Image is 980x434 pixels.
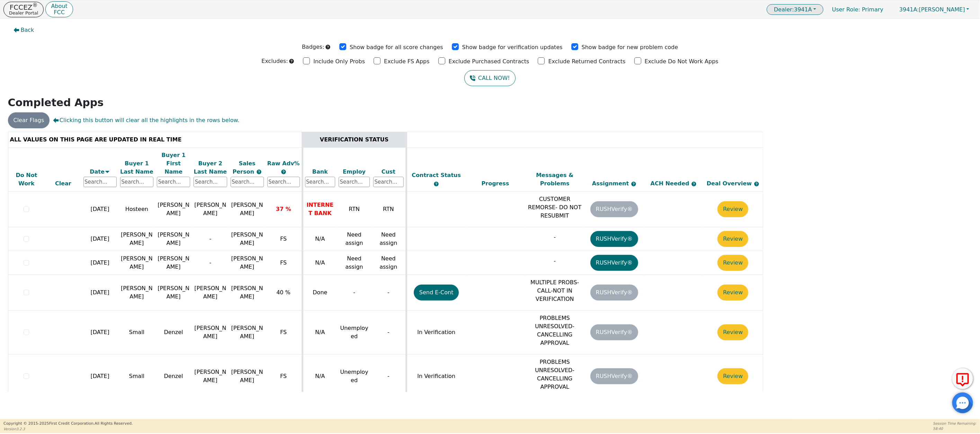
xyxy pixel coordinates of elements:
[302,43,324,51] p: Badges:
[590,255,638,271] button: RUSHVerify®
[718,255,748,271] button: Review
[592,180,631,187] span: Assignment
[372,311,406,354] td: -
[82,311,118,354] td: [DATE]
[373,168,404,176] div: Cust
[10,171,43,188] div: Do Not Work
[82,227,118,251] td: [DATE]
[337,275,372,311] td: -
[10,136,300,144] div: ALL VALUES ON THIS PAGE ARE UPDATED IN REAL TIME
[933,421,977,426] p: Session Time Remaining:
[372,354,406,398] td: -
[21,26,34,34] span: Back
[527,358,583,391] p: PROBLEMS UNRESOLVED-CANCELLING APPROVAL
[118,227,155,251] td: [PERSON_NAME]
[231,231,263,246] span: [PERSON_NAME]
[305,177,336,187] input: Search...
[83,177,117,187] input: Search...
[899,6,965,13] span: [PERSON_NAME]
[832,6,860,13] span: User Role :
[155,227,192,251] td: [PERSON_NAME]
[337,192,372,227] td: RTN
[192,251,229,275] td: -
[527,171,583,188] div: Messages & Problems
[707,180,759,187] span: Deal Overview
[337,311,372,354] td: Unemployed
[337,251,372,275] td: Need assign
[155,275,192,311] td: [PERSON_NAME]
[118,192,155,227] td: Hosteen
[548,57,625,66] p: Exclude Returned Contracts
[192,192,229,227] td: [PERSON_NAME]
[118,275,155,311] td: [PERSON_NAME]
[157,177,190,187] input: Search...
[155,251,192,275] td: [PERSON_NAME]
[118,251,155,275] td: [PERSON_NAME]
[82,354,118,398] td: [DATE]
[651,180,692,187] span: ACH Needed
[155,354,192,398] td: Denzel
[337,354,372,398] td: Unemployed
[83,168,117,176] div: Date
[231,325,263,340] span: [PERSON_NAME]
[51,3,67,9] p: About
[892,4,977,15] a: 3941A:[PERSON_NAME]
[305,168,336,176] div: Bank
[155,311,192,354] td: Denzel
[95,421,133,426] span: All Rights Reserved.
[412,172,461,178] span: Contract Status
[825,3,890,16] a: User Role: Primary
[899,6,919,13] span: 3941A:
[267,177,300,187] input: Search...
[350,43,443,52] p: Show badge for all score changes
[406,354,466,398] td: In Verification
[384,57,430,66] p: Exclude FS Apps
[372,192,406,227] td: RTN
[462,43,563,52] p: Show badge for verification updates
[527,314,583,347] p: PROBLEMS UNRESOLVED-CANCELLING APPROVAL
[231,202,263,216] span: [PERSON_NAME]
[339,168,370,176] div: Employ
[120,177,153,187] input: Search...
[192,354,229,398] td: [PERSON_NAME]
[718,368,748,384] button: Review
[3,2,44,17] button: FCCEZ®Dealer Portal
[527,195,583,220] p: CUSTOMER REMORSE- DO NOT RESUBMIT
[767,4,823,15] button: Dealer:3941A
[3,426,133,432] p: Version 3.2.3
[774,6,812,13] span: 3941A
[302,354,337,398] td: N/A
[261,57,288,65] p: Excludes:
[372,251,406,275] td: Need assign
[231,255,263,270] span: [PERSON_NAME]
[302,251,337,275] td: N/A
[276,289,291,296] span: 40 %
[280,329,287,335] span: FS
[280,259,287,266] span: FS
[825,3,890,16] p: Primary
[718,324,748,340] button: Review
[194,159,227,176] div: Buyer 2 Last Name
[53,116,239,124] span: Clicking this button will clear all the highlights in the rows below.
[192,227,229,251] td: -
[155,192,192,227] td: [PERSON_NAME]
[406,311,466,354] td: In Verification
[527,233,583,241] p: -
[373,177,404,187] input: Search...
[157,151,190,176] div: Buyer 1 First Name
[192,311,229,354] td: [PERSON_NAME]
[339,177,370,187] input: Search...
[718,231,748,247] button: Review
[231,369,263,384] span: [PERSON_NAME]
[3,421,133,427] p: Copyright © 2015- 2025 First Credit Corporation.
[9,4,38,11] p: FCCEZ
[527,257,583,265] p: -
[464,70,515,86] button: CALL NOW!
[33,2,38,8] sup: ®
[46,179,80,188] div: Clear
[467,179,524,188] div: Progress
[233,160,256,175] span: Sales Person
[118,354,155,398] td: Small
